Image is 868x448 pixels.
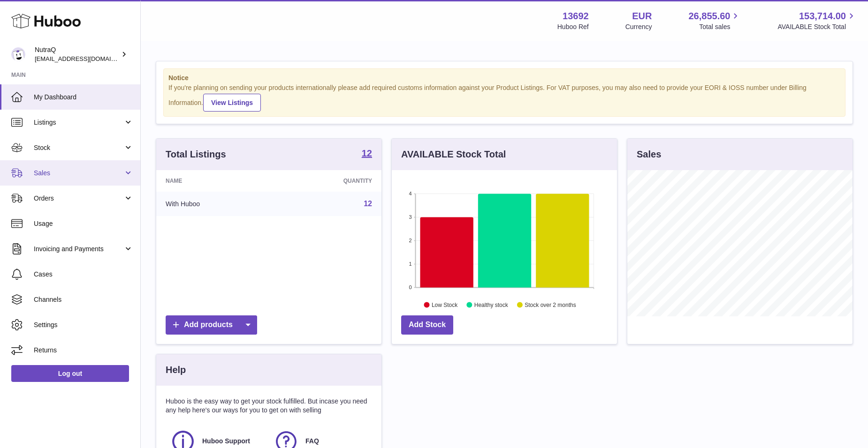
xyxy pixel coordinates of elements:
span: 153,714.00 [799,10,846,22]
div: Currency [625,22,652,31]
span: Huboo Support [202,437,250,446]
strong: 13692 [563,10,589,22]
span: Orders [34,194,123,203]
th: Name [156,170,275,192]
a: Add products [166,315,257,335]
text: Healthy stock [474,301,509,308]
span: 26,855.60 [688,10,730,22]
div: Huboo Ref [557,22,589,31]
span: Usage [34,219,133,228]
span: Returns [34,346,133,355]
a: Add Stock [401,315,453,335]
h3: AVAILABLE Stock Total [401,148,506,161]
h3: Help [166,364,186,376]
a: View Listings [203,94,261,112]
td: With Huboo [156,192,275,216]
strong: 12 [362,149,372,158]
span: Settings [34,321,133,329]
span: FAQ [305,437,319,446]
span: Invoicing and Payments [34,245,123,254]
img: log@nutraq.com [11,47,25,61]
span: Stock [34,143,123,152]
span: [EMAIL_ADDRESS][DOMAIN_NAME] [35,55,138,62]
div: NutraQ [35,45,119,63]
span: My Dashboard [34,93,133,102]
text: 3 [409,214,411,220]
text: Low Stock [432,301,458,308]
span: Sales [34,169,123,178]
strong: Notice [168,74,840,82]
h3: Total Listings [166,148,226,161]
a: Log out [11,365,129,382]
a: 153,714.00 AVAILABLE Stock Total [777,10,857,31]
text: 0 [409,284,411,290]
text: Stock over 2 months [525,301,576,308]
text: 2 [409,238,411,243]
span: Channels [34,295,133,304]
th: Quantity [275,170,381,192]
a: 26,855.60 Total sales [688,10,741,31]
text: 1 [409,261,411,267]
span: Total sales [699,22,741,31]
text: 4 [409,191,411,196]
a: 12 [362,149,372,160]
p: Huboo is the easy way to get your stock fulfilled. But incase you need any help here's our ways f... [166,397,372,415]
span: Cases [34,270,133,279]
span: AVAILABLE Stock Total [777,22,857,31]
strong: EUR [632,10,652,22]
h3: Sales [637,148,661,161]
span: Listings [34,118,123,127]
a: 12 [364,200,372,208]
div: If you're planning on sending your products internationally please add required customs informati... [168,83,840,112]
